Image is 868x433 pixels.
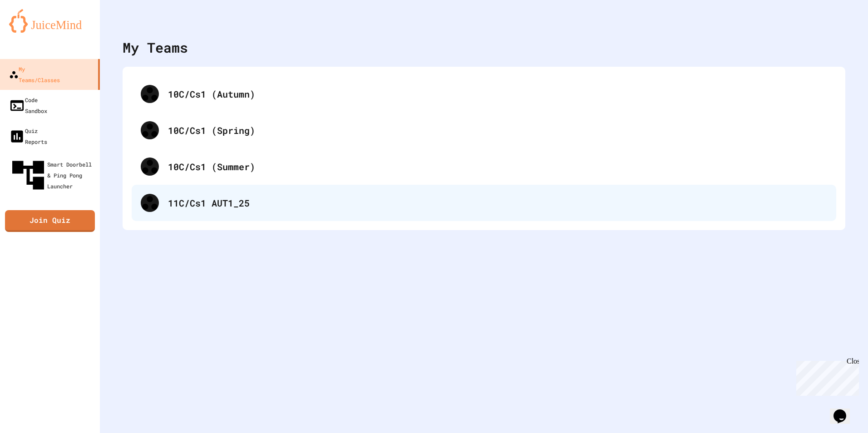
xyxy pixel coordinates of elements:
div: 10C/Cs1 (Spring) [132,112,836,148]
div: 10C/Cs1 (Summer) [168,160,827,173]
a: Join Quiz [5,210,95,232]
div: Smart Doorbell & Ping Pong Launcher [9,156,96,194]
img: logo-orange.svg [9,9,91,33]
div: 11C/Cs1 AUT1_25 [132,185,836,221]
iframe: chat widget [793,357,859,396]
iframe: chat widget [830,397,859,424]
div: 10C/Cs1 (Summer) [132,148,836,185]
div: Quiz Reports [9,125,47,147]
div: My Teams [123,37,188,58]
div: Code Sandbox [9,94,47,116]
div: 10C/Cs1 (Autumn) [132,76,836,112]
div: 10C/Cs1 (Autumn) [168,87,827,101]
div: My Teams/Classes [9,64,60,85]
div: Chat with us now!Close [4,4,63,58]
div: 11C/Cs1 AUT1_25 [168,196,827,210]
div: 10C/Cs1 (Spring) [168,123,827,137]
